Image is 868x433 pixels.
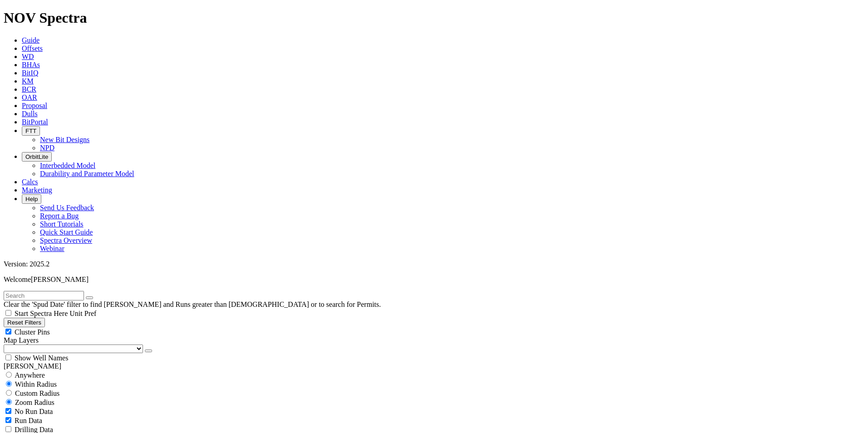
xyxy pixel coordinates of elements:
a: Dulls [22,110,38,118]
span: Clear the 'Spud Date' filter to find [PERSON_NAME] and Runs greater than [DEMOGRAPHIC_DATA] or to... [4,300,381,308]
a: Quick Start Guide [40,228,93,236]
span: Custom Radius [15,389,59,397]
span: Within Radius [15,380,57,388]
button: Reset Filters [4,318,45,327]
a: Guide [22,36,39,44]
p: Welcome [4,276,864,284]
span: Map Layers [4,336,39,344]
a: Calcs [22,178,38,186]
a: Marketing [22,186,52,194]
button: FTT [22,126,40,136]
a: Webinar [40,245,64,252]
a: BCR [22,85,36,93]
span: [PERSON_NAME] [31,276,89,283]
a: Durability and Parameter Model [40,170,134,177]
a: BitIQ [22,69,38,77]
span: OrbitLite [25,153,48,160]
span: Zoom Radius [15,399,54,406]
span: Unit Pref [69,310,96,317]
div: [PERSON_NAME] [4,362,864,370]
button: Help [22,194,41,204]
span: Anywhere [15,371,45,379]
span: Run Data [15,417,42,424]
span: FTT [25,128,36,134]
span: Start Spectra Here [15,310,68,317]
a: Spectra Overview [40,236,92,244]
h1: NOV Spectra [4,10,864,26]
a: NPD [40,144,54,152]
a: Report a Bug [40,212,79,220]
span: Cluster Pins [15,328,50,336]
input: Start Spectra Here [5,310,11,316]
span: Help [25,196,38,202]
a: Interbedded Model [40,162,95,169]
a: KM [22,77,34,85]
a: OAR [22,93,37,101]
a: BitPortal [22,118,48,126]
a: New Bit Designs [40,136,89,143]
a: Short Tutorials [40,220,84,228]
button: OrbitLite [22,152,52,162]
div: Version: 2025.2 [4,260,864,268]
a: WD [22,53,34,60]
span: Show Well Names [15,354,68,362]
a: BHAs [22,61,40,69]
a: Offsets [22,44,43,52]
a: Proposal [22,102,47,109]
a: Send Us Feedback [40,204,94,212]
input: Search [4,291,84,300]
span: No Run Data [15,408,53,415]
